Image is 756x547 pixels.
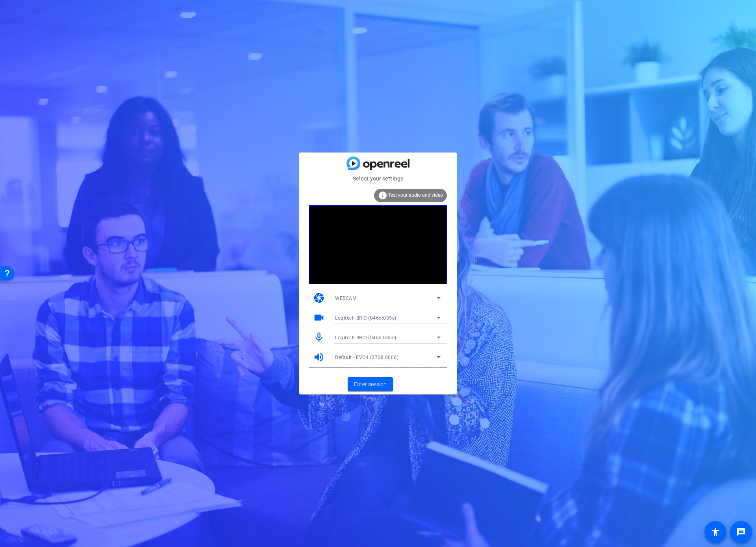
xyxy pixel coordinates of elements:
[335,335,397,340] span: Logitech BRIO (046d:085e)
[313,331,325,343] mat-icon: mic_none
[313,312,325,324] mat-icon: videocam
[348,377,393,391] button: Enter session
[388,192,443,198] span: Test your audio and video
[335,315,397,321] span: Logitech BRIO (046d:085e)
[736,527,746,537] mat-icon: message
[346,156,409,170] img: blue-gradient.svg
[313,351,325,363] mat-icon: volume_up
[354,380,387,389] span: Enter session
[711,527,720,537] mat-icon: accessibility
[299,174,457,183] mat-card-subtitle: Select your settings
[313,292,325,304] mat-icon: camera
[335,296,356,301] span: WEBCAM
[378,191,387,200] mat-icon: info
[335,355,398,360] span: Default - EVO4 (2708:0006)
